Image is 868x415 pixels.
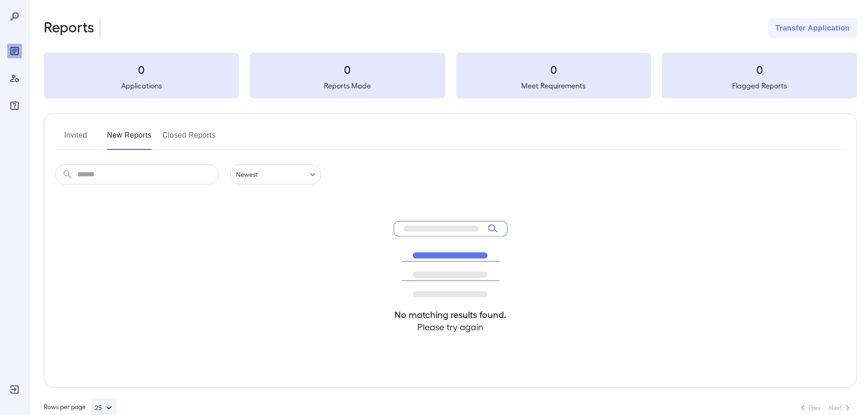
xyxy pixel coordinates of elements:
[662,80,857,91] h5: Flagged Reports
[230,164,321,184] div: Newest
[7,44,22,58] div: Reports
[456,80,651,91] h5: Meet Requirements
[662,62,857,77] h3: 0
[107,128,152,150] button: New Reports
[44,18,94,38] h2: Reports
[7,98,22,113] div: FAQ
[44,62,239,77] h3: 0
[163,128,216,150] button: Closed Reports
[44,53,857,98] summary: 0Applications0Reports Made0Meet Requirements0Flagged Reports
[44,80,239,91] h5: Applications
[456,62,651,77] h3: 0
[250,80,445,91] h5: Reports Made
[7,382,22,397] div: Log Out
[394,321,508,333] h4: Please try again
[7,71,22,86] div: Manage Users
[55,128,96,150] button: Invited
[793,400,857,415] nav: pagination navigation
[768,18,857,38] button: Transfer Application
[394,308,508,321] h4: No matching results found.
[250,62,445,77] h3: 0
